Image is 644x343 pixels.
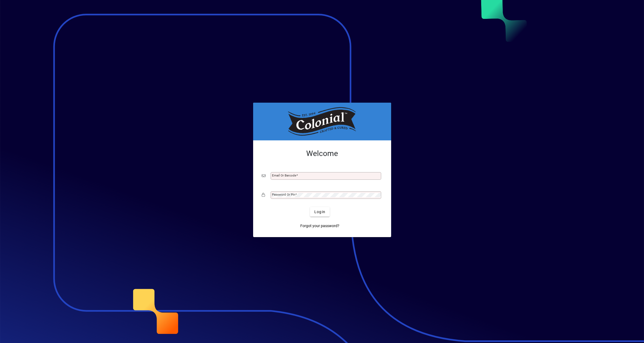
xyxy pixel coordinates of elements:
span: Login [314,209,325,215]
button: Login [310,207,330,217]
h2: Welcome [262,149,383,158]
span: Forgot your password? [300,223,339,229]
mat-label: Email or Barcode [272,174,296,177]
mat-label: Password or Pin [272,193,295,196]
a: Forgot your password? [298,221,342,231]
